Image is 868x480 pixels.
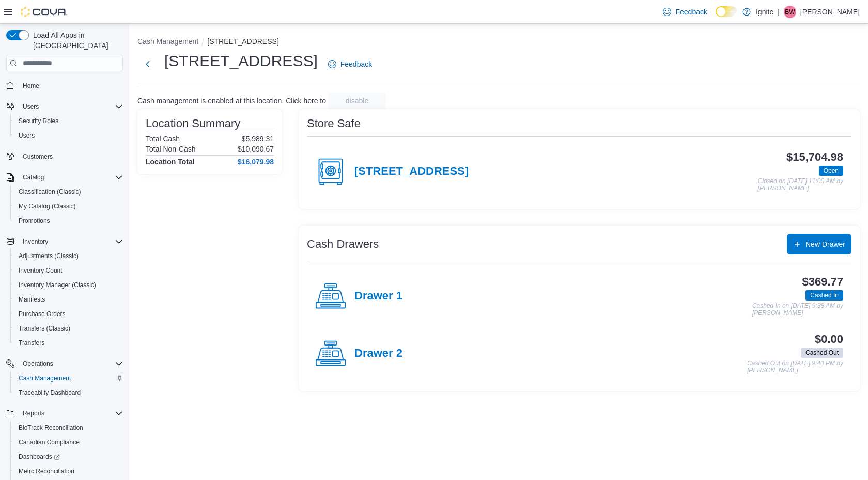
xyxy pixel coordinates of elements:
[207,37,278,46] button: [STREET_ADDRESS]
[19,117,58,125] span: Security Roles
[19,150,123,163] span: Customers
[19,131,35,140] span: Users
[14,264,123,277] span: Inventory Count
[19,235,123,248] span: Inventory
[146,134,180,143] h6: Total Cash
[354,290,402,303] h4: Drawer 1
[19,467,74,475] span: Metrc Reconciliation
[19,100,123,113] span: Users
[146,158,195,166] h4: Location Total
[137,97,326,105] p: Cash management is enabled at this location. Click here to
[14,308,123,320] span: Purchase Orders
[19,100,43,113] button: Users
[14,465,123,477] span: Metrc Reconciliation
[14,451,64,463] a: Dashboards
[238,145,274,153] p: $10,090.67
[23,82,39,90] span: Home
[10,128,127,143] button: Users
[19,79,123,92] span: Home
[805,348,839,357] span: Cashed Out
[10,371,127,385] button: Cash Management
[19,171,123,184] span: Catalog
[324,54,376,74] a: Feedback
[19,310,66,318] span: Purchase Orders
[19,151,57,163] a: Customers
[10,185,127,199] button: Classification (Classic)
[14,386,123,399] span: Traceabilty Dashboard
[14,250,83,262] a: Adjustments (Classic)
[10,464,127,478] button: Metrc Reconciliation
[14,386,85,399] a: Traceabilty Dashboard
[2,78,127,93] button: Home
[19,357,57,370] button: Operations
[23,102,39,111] span: Users
[14,451,123,463] span: Dashboards
[14,115,123,127] span: Security Roles
[805,239,845,249] span: New Drawer
[10,307,127,321] button: Purchase Orders
[10,421,127,435] button: BioTrack Reconciliation
[784,6,796,18] div: Betty Wilson
[747,360,843,374] p: Cashed Out on [DATE] 9:40 PM by [PERSON_NAME]
[19,374,71,382] span: Cash Management
[756,6,773,18] p: Ignite
[14,264,67,277] a: Inventory Count
[14,372,75,384] a: Cash Management
[801,348,843,358] span: Cashed Out
[23,153,53,161] span: Customers
[14,293,123,306] span: Manifests
[14,465,79,477] a: Metrc Reconciliation
[19,252,79,260] span: Adjustments (Classic)
[137,36,860,49] nav: An example of EuiBreadcrumbs
[14,372,123,384] span: Cash Management
[10,114,127,128] button: Security Roles
[19,339,44,347] span: Transfers
[805,290,843,301] span: Cashed In
[19,388,81,397] span: Traceabilty Dashboard
[19,424,83,432] span: BioTrack Reconciliation
[659,2,711,22] a: Feedback
[14,200,123,213] span: My Catalog (Classic)
[10,435,127,449] button: Canadian Compliance
[815,333,843,346] h3: $0.00
[785,6,795,18] span: BW
[758,178,843,192] p: Closed on [DATE] 11:00 AM by [PERSON_NAME]
[810,291,839,300] span: Cashed In
[307,238,379,250] h3: Cash Drawers
[10,199,127,214] button: My Catalog (Classic)
[14,293,49,306] a: Manifests
[346,96,368,106] span: disable
[14,422,87,434] a: BioTrack Reconciliation
[307,117,361,130] h3: Store Safe
[14,337,123,349] span: Transfers
[14,322,74,335] a: Transfers (Classic)
[340,59,372,69] span: Feedback
[14,129,39,142] a: Users
[2,170,127,185] button: Catalog
[19,324,70,333] span: Transfers (Classic)
[10,249,127,263] button: Adjustments (Classic)
[2,234,127,249] button: Inventory
[14,308,70,320] a: Purchase Orders
[14,337,49,349] a: Transfers
[354,165,469,178] h4: [STREET_ADDRESS]
[2,99,127,114] button: Users
[10,278,127,292] button: Inventory Manager (Classic)
[824,166,839,175] span: Open
[752,303,843,317] p: Cashed In on [DATE] 9:38 AM by [PERSON_NAME]
[238,158,274,166] h4: $16,079.98
[19,295,45,304] span: Manifests
[23,359,53,368] span: Operations
[14,215,54,227] a: Promotions
[14,115,63,127] a: Security Roles
[14,200,80,213] a: My Catalog (Classic)
[14,436,84,448] a: Canadian Compliance
[19,438,80,446] span: Canadian Compliance
[146,145,196,153] h6: Total Non-Cash
[675,7,707,17] span: Feedback
[10,263,127,278] button: Inventory Count
[19,188,81,196] span: Classification (Classic)
[14,129,123,142] span: Users
[242,134,274,143] p: $5,989.31
[19,407,123,419] span: Reports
